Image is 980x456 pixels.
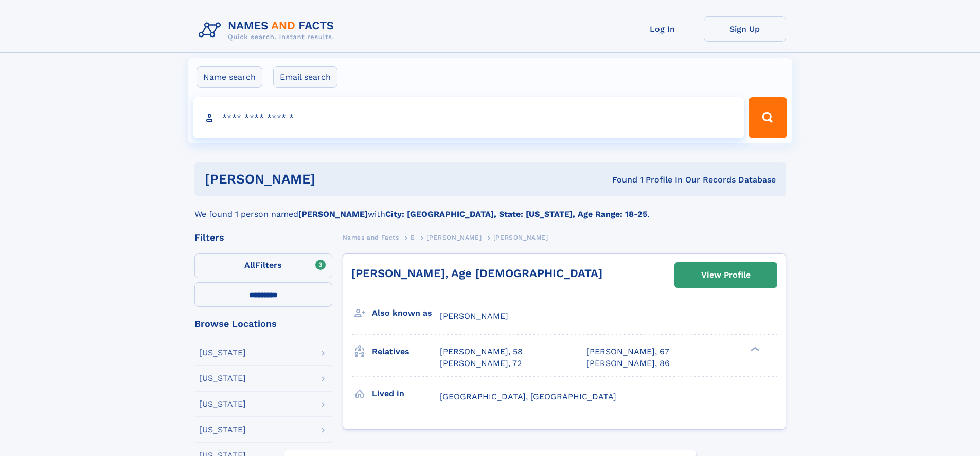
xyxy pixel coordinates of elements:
[675,263,777,287] a: View Profile
[749,97,787,138] button: Search Button
[372,385,440,403] h3: Lived in
[440,311,508,321] span: [PERSON_NAME]
[704,16,786,42] a: Sign Up
[194,196,786,221] div: We found 1 person named with .
[199,374,246,382] div: [US_STATE]
[372,343,440,360] h3: Relatives
[440,392,616,402] span: [GEOGRAPHIC_DATA], [GEOGRAPHIC_DATA]
[621,16,704,42] a: Log In
[586,346,669,357] a: [PERSON_NAME], 67
[199,349,246,357] div: [US_STATE]
[205,173,464,186] h1: [PERSON_NAME]
[298,209,368,219] b: [PERSON_NAME]
[748,346,760,353] div: ❯
[194,16,343,44] img: Logo Names and Facts
[464,174,776,186] div: Found 1 Profile In Our Records Database
[586,358,670,369] a: [PERSON_NAME], 86
[411,234,415,241] span: E
[351,267,602,280] a: [PERSON_NAME], Age [DEMOGRAPHIC_DATA]
[244,260,255,270] span: All
[193,97,744,138] input: search input
[197,66,262,88] label: Name search
[343,231,399,244] a: Names and Facts
[194,253,332,278] label: Filters
[426,231,482,244] a: [PERSON_NAME]
[411,231,415,244] a: E
[199,400,246,408] div: [US_STATE]
[199,426,246,434] div: [US_STATE]
[372,304,440,322] h3: Also known as
[701,263,751,287] div: View Profile
[194,319,332,329] div: Browse Locations
[385,209,647,219] b: City: [GEOGRAPHIC_DATA], State: [US_STATE], Age Range: 18-25
[194,233,332,242] div: Filters
[440,358,522,369] a: [PERSON_NAME], 72
[440,346,523,357] a: [PERSON_NAME], 58
[493,234,548,241] span: [PERSON_NAME]
[426,234,482,241] span: [PERSON_NAME]
[273,66,337,88] label: Email search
